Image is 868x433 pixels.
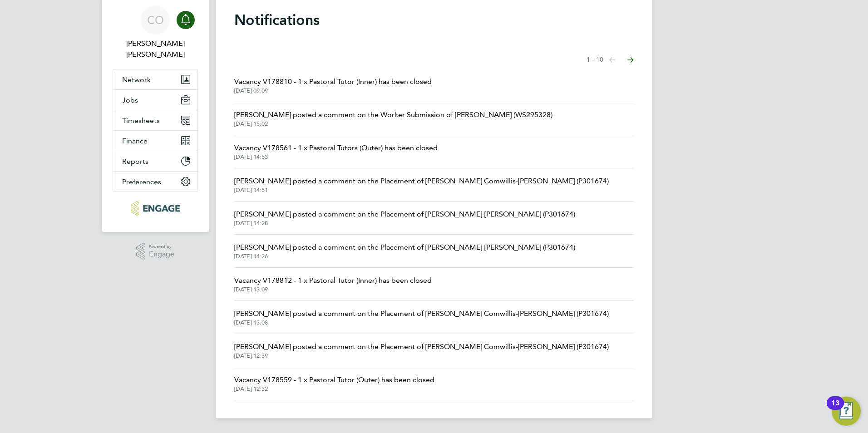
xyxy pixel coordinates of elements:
[113,201,198,216] a: Go to home page
[113,110,197,130] button: Timesheets
[234,187,609,194] span: [DATE] 14:51
[147,14,164,26] span: CO
[234,109,552,120] span: [PERSON_NAME] posted a comment on the Worker Submission of [PERSON_NAME] (WS295328)
[234,76,432,87] span: Vacancy V178810 - 1 x Pastoral Tutor (Inner) has been closed
[122,177,161,186] span: Preferences
[234,374,434,385] span: Vacancy V178559 - 1 x Pastoral Tutor (Outer) has been closed
[131,201,179,216] img: carbonrecruitment-logo-retina.png
[587,55,603,64] span: 1 - 10
[122,96,138,104] span: Jobs
[832,397,861,426] button: Open Resource Center, 13 new notifications
[122,137,148,145] span: Finance
[234,308,609,319] span: [PERSON_NAME] posted a comment on the Placement of [PERSON_NAME] Comwillis-[PERSON_NAME] (P301674)
[234,76,432,94] a: Vacancy V178810 - 1 x Pastoral Tutor (Inner) has been closed[DATE] 09:09
[234,352,609,359] span: [DATE] 12:39
[234,143,438,153] span: Vacancy V178561 - 1 x Pastoral Tutors (Outer) has been closed
[234,374,434,393] a: Vacancy V178559 - 1 x Pastoral Tutor (Outer) has been closed[DATE] 12:32
[113,38,198,60] span: Connor O'sullivan
[234,120,552,128] span: [DATE] 15:02
[234,209,575,220] span: [PERSON_NAME] posted a comment on the Placement of [PERSON_NAME]-[PERSON_NAME] (P301674)
[122,157,148,166] span: Reports
[113,69,197,89] button: Network
[122,116,160,125] span: Timesheets
[234,308,609,326] a: [PERSON_NAME] posted a comment on the Placement of [PERSON_NAME] Comwillis-[PERSON_NAME] (P301674...
[234,11,634,29] h1: Notifications
[234,253,575,260] span: [DATE] 14:26
[234,275,432,286] span: Vacancy V178812 - 1 x Pastoral Tutor (Inner) has been closed
[234,286,432,293] span: [DATE] 13:09
[113,151,197,171] button: Reports
[234,242,575,253] span: [PERSON_NAME] posted a comment on the Placement of [PERSON_NAME]-[PERSON_NAME] (P301674)
[831,403,839,415] div: 13
[234,341,609,359] a: [PERSON_NAME] posted a comment on the Placement of [PERSON_NAME] Comwillis-[PERSON_NAME] (P301674...
[234,176,609,187] span: [PERSON_NAME] posted a comment on the Placement of [PERSON_NAME] Comwillis-[PERSON_NAME] (P301674)
[234,87,432,94] span: [DATE] 09:09
[113,131,197,151] button: Finance
[136,243,175,260] a: Powered byEngage
[234,220,575,227] span: [DATE] 14:28
[113,5,198,60] a: CO[PERSON_NAME] [PERSON_NAME]
[234,275,432,293] a: Vacancy V178812 - 1 x Pastoral Tutor (Inner) has been closed[DATE] 13:09
[234,143,438,161] a: Vacancy V178561 - 1 x Pastoral Tutors (Outer) has been closed[DATE] 14:53
[113,90,197,110] button: Jobs
[234,319,609,326] span: [DATE] 13:08
[234,153,438,161] span: [DATE] 14:53
[587,51,634,69] nav: Select page of notifications list
[234,242,575,260] a: [PERSON_NAME] posted a comment on the Placement of [PERSON_NAME]-[PERSON_NAME] (P301674)[DATE] 14:26
[234,109,552,128] a: [PERSON_NAME] posted a comment on the Worker Submission of [PERSON_NAME] (WS295328)[DATE] 15:02
[122,75,151,84] span: Network
[234,209,575,227] a: [PERSON_NAME] posted a comment on the Placement of [PERSON_NAME]-[PERSON_NAME] (P301674)[DATE] 14:28
[234,385,434,393] span: [DATE] 12:32
[113,172,197,192] button: Preferences
[149,251,174,258] span: Engage
[234,341,609,352] span: [PERSON_NAME] posted a comment on the Placement of [PERSON_NAME] Comwillis-[PERSON_NAME] (P301674)
[149,243,174,251] span: Powered by
[234,176,609,194] a: [PERSON_NAME] posted a comment on the Placement of [PERSON_NAME] Comwillis-[PERSON_NAME] (P301674...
